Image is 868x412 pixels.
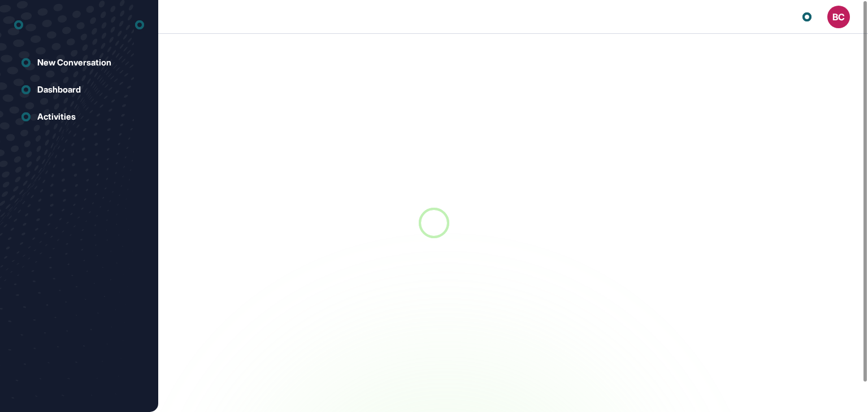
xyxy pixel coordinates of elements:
[14,78,144,101] a: Dashboard
[14,51,144,74] a: New Conversation
[37,112,76,122] div: Activities
[827,6,850,28] button: BC
[14,16,23,34] div: entrapeer-logo
[37,85,81,95] div: Dashboard
[37,58,111,68] div: New Conversation
[14,106,144,128] a: Activities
